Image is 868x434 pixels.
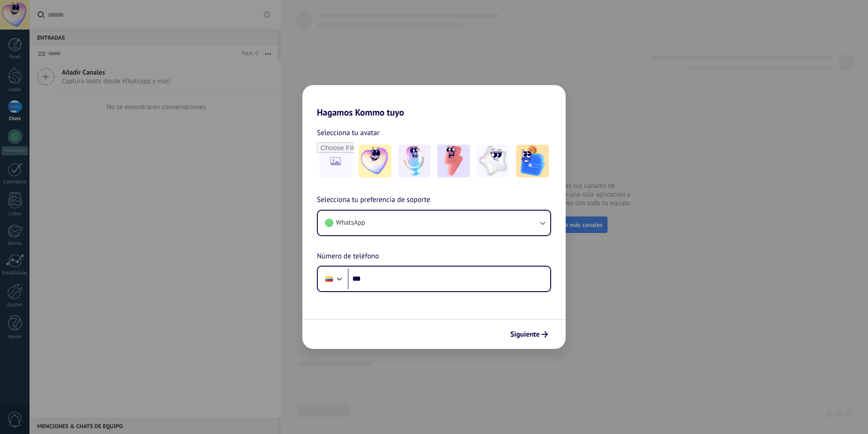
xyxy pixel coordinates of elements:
[506,327,552,342] button: Siguiente
[336,218,365,227] span: WhatsApp
[477,145,509,177] img: -4.jpeg
[317,251,379,262] span: Número de teléfono
[302,85,566,118] h2: Hagamos Kommo tuyo
[321,269,338,288] div: Colombia: + 57
[359,145,391,177] img: -1.jpeg
[437,145,470,177] img: -3.jpeg
[516,145,549,177] img: -5.jpeg
[398,145,431,177] img: -2.jpeg
[317,194,430,206] span: Selecciona tu preferencia de soporte
[510,331,540,338] span: Siguiente
[318,211,550,235] button: WhatsApp
[317,127,380,139] span: Selecciona tu avatar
